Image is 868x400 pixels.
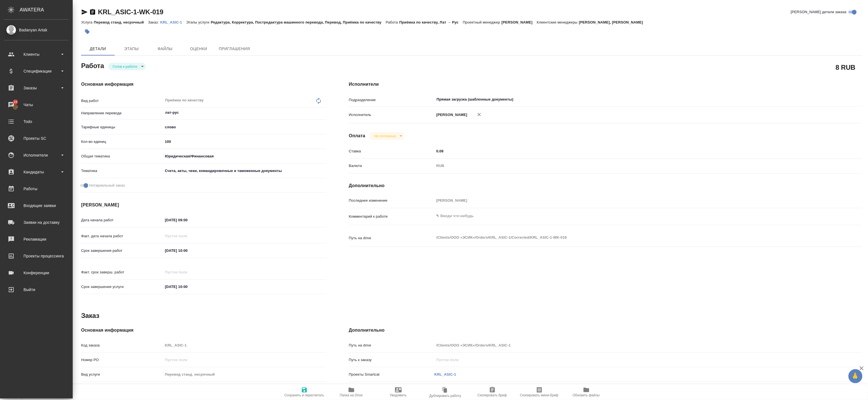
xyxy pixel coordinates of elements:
[434,356,819,364] input: Пустое поле
[349,372,434,377] p: Проекты Smartcat
[1,98,71,112] a: 10Чаты
[4,134,69,143] div: Проекты SC
[219,45,250,52] span: Приглашения
[399,20,463,24] p: Приёмка по качеству, Лат → Рус
[81,202,326,208] h4: [PERSON_NAME]
[163,138,326,146] input: ✎ Введи что-нибудь
[84,45,111,52] span: Детали
[111,64,139,69] button: Готов к работе
[211,20,386,24] p: Редактура, Корректура, Постредактура машинного перевода, Перевод, Приёмка по качеству
[463,20,501,24] p: Проектный менеджер
[163,166,326,176] div: Счета, акты, чеки, командировочные и таможенные документы
[370,132,404,140] div: Готов к работе
[520,393,558,397] span: Скопировать мини-бриф
[349,357,434,363] p: Путь к заказу
[163,152,326,161] div: Юридическая/Финансовая
[81,233,163,239] p: Факт. дата начала работ
[434,196,819,204] input: Пустое поле
[386,20,399,24] p: Работа
[375,384,422,400] button: Уведомить
[81,20,94,24] p: Услуга
[816,99,817,100] button: Open
[429,394,461,398] span: Дублировать работу
[851,370,860,382] span: 🙏
[108,63,146,70] div: Готов к работе
[281,384,328,400] button: Сохранить и пересчитать
[4,117,69,126] div: Todo
[81,217,163,223] p: Дата начала работ
[81,269,163,275] p: Факт. срок заверш. работ
[160,20,186,24] a: KRL_ASIC-1
[791,9,846,15] span: [PERSON_NAME] детали заказа
[163,122,326,132] div: слово
[81,9,88,15] button: Скопировать ссылку для ЯМессенджера
[516,384,563,400] button: Скопировать мини-бриф
[89,9,96,15] button: Скопировать ссылку
[89,183,125,188] span: Нотариальный заказ
[4,218,69,227] div: Заявки на доставку
[81,124,163,130] p: Тарифные единицы
[1,182,71,196] a: Работы
[434,161,819,171] div: RUB
[81,139,163,145] p: Кол-во единиц
[4,101,69,109] div: Чаты
[4,67,69,75] div: Спецификации
[1,232,71,246] a: Рекламации
[81,154,163,159] p: Общая тематика
[98,8,163,16] a: KRL_ASIC-1-WK-019
[10,99,21,105] span: 10
[422,384,469,400] button: Дублировать работу
[81,357,163,363] p: Номер РО
[434,147,819,155] input: ✎ Введи что-нибудь
[81,168,163,174] p: Тематика
[163,341,326,349] input: Пустое поле
[4,201,69,210] div: Входящие заявки
[4,50,69,59] div: Клиенты
[81,81,326,88] h4: Основная информация
[163,232,212,240] input: Пустое поле
[502,20,537,24] p: [PERSON_NAME]
[81,60,104,70] h2: Работа
[434,112,467,118] p: [PERSON_NAME]
[1,215,71,229] a: Заявки на доставку
[836,62,855,72] h2: 8 RUB
[118,45,145,52] span: Этапы
[328,384,375,400] button: Папка на Drive
[349,343,434,348] p: Путь на drive
[4,27,69,33] div: Badanyan Artak
[1,266,71,280] a: Конференции
[349,97,434,103] p: Подразделение
[579,20,647,24] p: [PERSON_NAME], [PERSON_NAME]
[163,356,326,364] input: Пустое поле
[434,233,819,242] textarea: /Clients/ООО «ЭСИК»/Orders/KRL_ASIC-1/Corrected/KRL_ASIC-1-WK-019
[160,20,186,24] p: KRL_ASIC-1
[1,115,71,129] a: Todo
[4,252,69,260] div: Проекты процессинга
[323,112,324,113] button: Open
[148,20,160,24] p: Заказ:
[340,393,363,397] span: Папка на Drive
[81,248,163,254] p: Срок завершения работ
[1,249,71,263] a: Проекты процессинга
[4,84,69,92] div: Заказы
[373,134,397,138] button: Не оплачена
[349,182,862,189] h4: Дополнительно
[390,393,407,397] span: Уведомить
[4,151,69,159] div: Исполнители
[186,20,211,24] p: Этапы услуги
[4,269,69,277] div: Конференции
[81,372,163,377] p: Вид услуги
[1,131,71,145] a: Проекты SC
[163,246,212,255] input: ✎ Введи что-нибудь
[163,283,212,291] input: ✎ Введи что-нибудь
[349,81,862,88] h4: Исполнители
[349,235,434,241] p: Путь на drive
[4,185,69,193] div: Работы
[81,327,326,334] h4: Основная информация
[4,235,69,243] div: Рекламации
[163,268,212,276] input: Пустое поле
[20,4,73,15] div: AWATERA
[473,108,485,121] button: Удалить исполнителя
[284,393,324,397] span: Сохранить и пересчитать
[185,45,212,52] span: Оценки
